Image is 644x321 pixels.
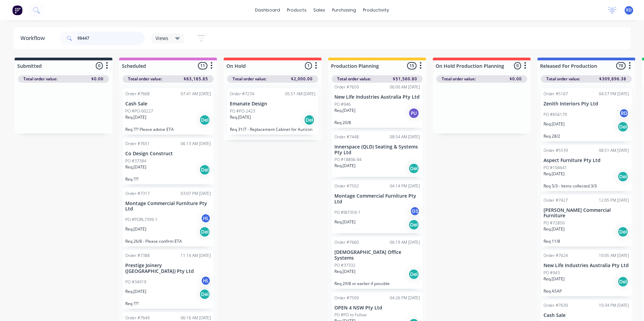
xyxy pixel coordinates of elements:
div: Del [199,164,210,175]
p: Montage Commercial Furniture Pty Ltd [334,193,420,205]
span: Total order value: [442,76,476,82]
div: Order #766006:19 AM [DATE][DEMOGRAPHIC_DATA] Office SystemsPO #37332Req.[DATE]DelReq 29/8 or earl... [332,237,423,289]
div: Order #7649 [125,315,150,321]
div: Order #7448 [334,134,359,140]
p: Req. [DATE] [125,226,146,232]
div: Order #7317 [125,190,150,197]
p: PO #18806-04 [334,157,362,163]
p: Req. [DATE] [334,107,355,114]
div: 12:05 PM [DATE] [599,197,629,203]
div: 06:13 AM [DATE] [181,141,211,147]
div: Order #7651 [125,141,150,147]
span: Total order value: [128,76,162,82]
p: New Life Industries Australia Pty Ltd [334,94,420,100]
div: PU [408,108,419,119]
div: Order #7660 [334,239,359,245]
div: Order #762410:05 AM [DATE]New Life Industries Australia Pty LtdPO #943Req.[DATE]DelReq ASAP [541,250,632,296]
div: Order #516704:57 PM [DATE]Zenith Interiors Pty LtdPO #656179RDReq.[DATE]DelReq 28/2 [541,88,632,141]
div: Del [408,219,419,230]
p: OPEN 4 NSW Pty Ltd [334,305,420,311]
div: 04:26 PM [DATE] [390,295,420,301]
p: PO #PORL7399-1 [125,217,158,223]
p: PO #656179 [544,112,567,118]
p: PO #104641 [544,165,567,171]
p: Co Design Construct [125,151,211,157]
p: PO #PO-2423 [230,108,255,114]
div: Order #744808:54 AM [DATE]Innerspace (QLD) Seating & Systems Pty LtdPO #18806-04Req.[DATE]Del [332,131,423,177]
div: products [283,5,310,15]
div: Del [618,276,628,287]
p: Req 29/8 or earlier if possible [334,281,420,286]
div: 04:57 PM [DATE] [599,91,629,97]
p: [PERSON_NAME] Commercial Furniture [544,207,629,219]
div: Del [618,121,628,132]
p: Req. [DATE] [544,171,565,177]
div: GS [410,206,420,216]
p: Req. [DATE] [334,163,355,169]
span: Total order value: [337,76,371,82]
div: 03:07 PM [DATE] [181,190,211,197]
p: Innerspace (QLD) Seating & Systems Pty Ltd [334,144,420,156]
p: Req. [DATE] [230,114,251,120]
span: Total order value: [546,76,580,82]
div: 11:14 AM [DATE] [181,253,211,259]
div: 06:19 AM [DATE] [390,239,420,245]
div: productivity [360,5,392,15]
span: $0.00 [91,76,104,82]
div: Order #742712:05 PM [DATE][PERSON_NAME] Commercial FurniturePO #72850Req.[DATE]DelReq 11/8 [541,195,632,247]
div: Order #5167 [544,91,568,97]
div: 06:00 AM [DATE] [390,84,420,90]
div: Del [408,269,419,280]
p: Req. [DATE] [544,121,565,127]
p: Zenith Interiors Pty Ltd [544,101,629,107]
div: Order #766807:41 AM [DATE]Cash SalePO #PO-00227Req.[DATE]DelReq ??? Please advise ETA [123,88,214,135]
div: Del [304,115,315,125]
div: Order #553908:51 AM [DATE]Aspect Furniture Pty LtdPO #104641Req.[DATE]DelReq 5/3 - Items collecte... [541,145,632,191]
div: Order #7630 [544,302,568,308]
div: RD [619,108,629,118]
div: Order #7234 [230,91,254,97]
div: 10:34 PM [DATE] [599,302,629,308]
span: $309,896.38 [599,76,626,82]
p: Req. [DATE] [125,114,146,120]
div: Order #723405:51 AM [DATE]Emanate DesignPO #PO-2423Req.[DATE]DelReq 31/7 - Replacement Cabinet fo... [227,88,318,135]
p: Req ??? Please advise ETA [125,127,211,132]
div: Order #7388 [125,253,150,259]
p: Req. [DATE] [334,219,355,225]
span: $83,185.85 [184,76,208,82]
div: Del [618,226,628,237]
div: 08:54 AM [DATE] [390,134,420,140]
div: 06:16 AM [DATE] [181,315,211,321]
div: Order #750204:14 PM [DATE]Montage Commercial Furniture Pty LtdPO #IB7359-1GSReq.[DATE]Del [332,180,423,233]
input: Search for orders... [77,32,145,45]
p: Req 20/8 [334,120,420,125]
p: Req. [DATE] [125,164,146,170]
p: PO #IB7359-1 [334,209,361,216]
div: Order #7668 [125,91,150,97]
div: 04:14 PM [DATE] [390,183,420,189]
div: 07:41 AM [DATE] [181,91,211,97]
p: Req. [DATE] [334,268,355,275]
p: Req. [DATE] [125,288,146,295]
div: Del [199,115,210,125]
div: Del [199,289,210,300]
p: Cash Sale [544,313,629,318]
p: Req 26/8 - Please confirm ETA [125,239,211,244]
p: Cash Sale [125,101,211,107]
div: Order #7650 [334,84,359,90]
p: PO #PO to Follow [334,312,367,318]
p: PO #72850 [544,220,565,226]
p: New Life Industries Australia Pty Ltd [544,263,629,268]
div: Order #7624 [544,253,568,259]
p: PO #34919 [125,279,146,285]
img: Factory [12,5,22,15]
span: RD [626,7,632,13]
div: sales [310,5,329,15]
div: Order #7427 [544,197,568,203]
p: PO #37384 [125,158,146,164]
p: Req ASAP [544,288,629,294]
span: Total order value: [233,76,266,82]
p: Req. [DATE] [544,276,565,282]
p: PO #PO-00227 [125,108,153,114]
span: $2,000.00 [291,76,313,82]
